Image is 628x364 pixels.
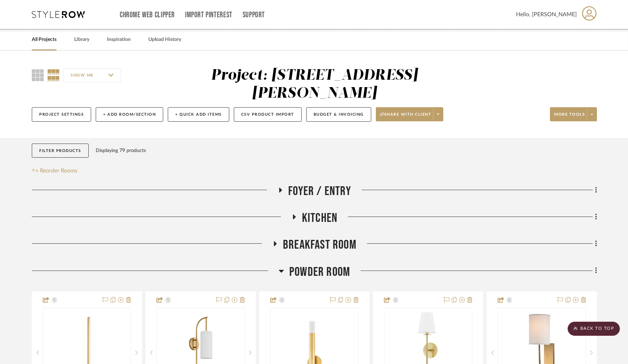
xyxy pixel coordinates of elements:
[74,35,89,44] a: Library
[107,35,131,44] a: Inspiration
[288,184,351,199] span: Foyer / Entry
[120,12,175,18] a: Chrome Web Clipper
[550,107,597,121] button: More tools
[32,166,77,175] button: Reorder Rooms
[306,107,371,122] button: Budget & Invoicing
[148,35,181,44] a: Upload History
[32,144,89,158] button: Filter Products
[168,107,229,122] button: + Quick Add Items
[516,10,577,19] span: Hello, [PERSON_NAME]
[211,68,418,101] div: Project: [STREET_ADDRESS][PERSON_NAME]
[283,237,356,253] span: Breakfast Room
[32,35,57,44] a: All Projects
[302,211,337,226] span: Kitchen
[568,322,620,336] scroll-to-top-button: BACK TO TOP
[380,112,432,122] span: Share with client
[289,265,350,280] span: Powder Room
[185,12,232,18] a: Import Pinterest
[376,107,444,121] button: Share with client
[40,166,77,175] span: Reorder Rooms
[96,107,163,122] button: + Add Room/Section
[234,107,302,122] button: CSV Product Import
[96,144,146,158] div: Displaying 79 products
[243,12,265,18] a: Support
[32,107,91,122] button: Project Settings
[554,112,585,122] span: More tools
